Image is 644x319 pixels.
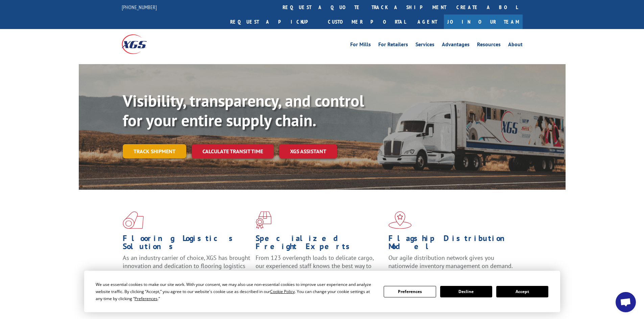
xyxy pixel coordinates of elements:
a: Services [415,42,434,49]
button: Decline [440,286,492,297]
img: xgs-icon-focused-on-flooring-red [256,211,271,229]
a: Advantages [442,42,470,49]
span: Cookie Policy [270,289,295,294]
a: [PHONE_NUMBER] [122,4,157,10]
a: XGS ASSISTANT [279,144,337,159]
div: Cookie Consent Prompt [84,271,560,312]
p: From 123 overlength loads to delicate cargo, our experienced staff knows the best way to move you... [256,254,383,284]
span: Our agile distribution network gives you nationwide inventory management on demand. [388,254,513,270]
div: Open chat [616,292,636,312]
a: For Mills [350,42,371,49]
b: Visibility, transparency, and control for your entire supply chain. [123,90,364,131]
a: About [508,42,523,49]
a: Agent [411,15,444,29]
button: Accept [496,286,548,297]
a: Resources [477,42,501,49]
img: xgs-icon-flagship-distribution-model-red [388,211,412,229]
h1: Flagship Distribution Model [388,234,516,254]
h1: Specialized Freight Experts [256,234,383,254]
a: Join Our Team [444,15,523,29]
img: xgs-icon-total-supply-chain-intelligence-red [123,211,144,229]
button: Preferences [384,286,436,297]
span: As an industry carrier of choice, XGS has brought innovation and dedication to flooring logistics... [123,254,250,278]
a: Request a pickup [225,15,323,29]
a: Customer Portal [323,15,411,29]
h1: Flooring Logistics Solutions [123,234,251,254]
a: For Retailers [378,42,408,49]
a: Calculate transit time [192,144,274,159]
div: We use essential cookies to make our site work. With your consent, we may also use non-essential ... [96,281,376,302]
a: Track shipment [123,144,186,158]
span: Preferences [135,296,158,301]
